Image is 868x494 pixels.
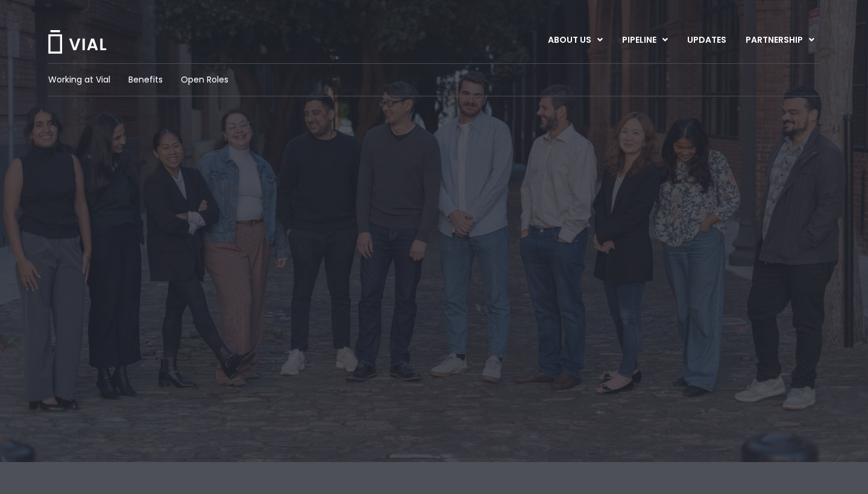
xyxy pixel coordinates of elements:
[612,30,677,51] a: PIPELINEMenu Toggle
[47,30,107,54] img: Vial Logo
[736,30,824,51] a: PARTNERSHIPMenu Toggle
[678,30,735,51] a: UPDATES
[48,73,110,86] a: Working at Vial
[181,73,228,86] a: Open Roles
[128,73,163,86] a: Benefits
[538,30,612,51] a: ABOUT USMenu Toggle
